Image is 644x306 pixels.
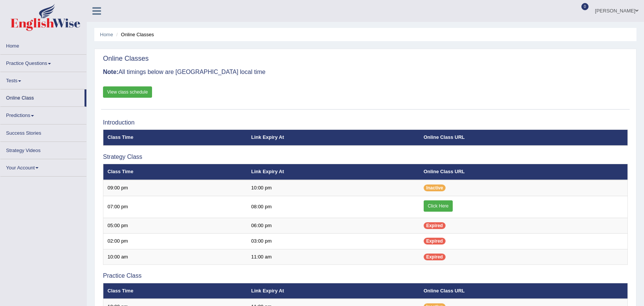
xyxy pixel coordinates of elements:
span: Expired [424,238,446,244]
span: 0 [581,3,589,10]
th: Class Time [103,164,247,180]
span: Inactive [424,185,446,191]
th: Link Expiry At [247,130,420,146]
h3: Strategy Class [103,154,628,160]
td: 09:00 pm [103,180,247,196]
span: Expired [424,254,446,260]
th: Class Time [103,283,247,299]
b: Note: [103,69,118,75]
td: 11:00 am [247,249,420,265]
td: 10:00 am [103,249,247,265]
th: Class Time [103,130,247,146]
a: Online Class [0,89,85,104]
a: Success Stories [0,125,86,139]
span: Expired [424,222,446,229]
th: Online Class URL [420,283,628,299]
th: Link Expiry At [247,164,420,180]
li: Online Classes [114,31,154,38]
a: Click Here [424,200,453,212]
a: Strategy Videos [0,142,86,157]
td: 03:00 pm [247,234,420,249]
a: Your Account [0,159,86,174]
a: Practice Questions [0,55,86,69]
a: Home [100,32,113,37]
h3: Practice Class [103,272,628,279]
h2: Online Classes [103,55,149,63]
td: 05:00 pm [103,218,247,234]
th: Online Class URL [420,130,628,146]
td: 10:00 pm [247,180,420,196]
h3: All timings below are [GEOGRAPHIC_DATA] local time [103,69,628,75]
a: Home [0,37,86,52]
a: Predictions [0,107,86,121]
h3: Introduction [103,119,628,126]
td: 06:00 pm [247,218,420,234]
td: 08:00 pm [247,196,420,218]
th: Online Class URL [420,164,628,180]
a: Tests [0,72,86,87]
td: 07:00 pm [103,196,247,218]
th: Link Expiry At [247,283,420,299]
a: View class schedule [103,86,152,98]
td: 02:00 pm [103,234,247,249]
